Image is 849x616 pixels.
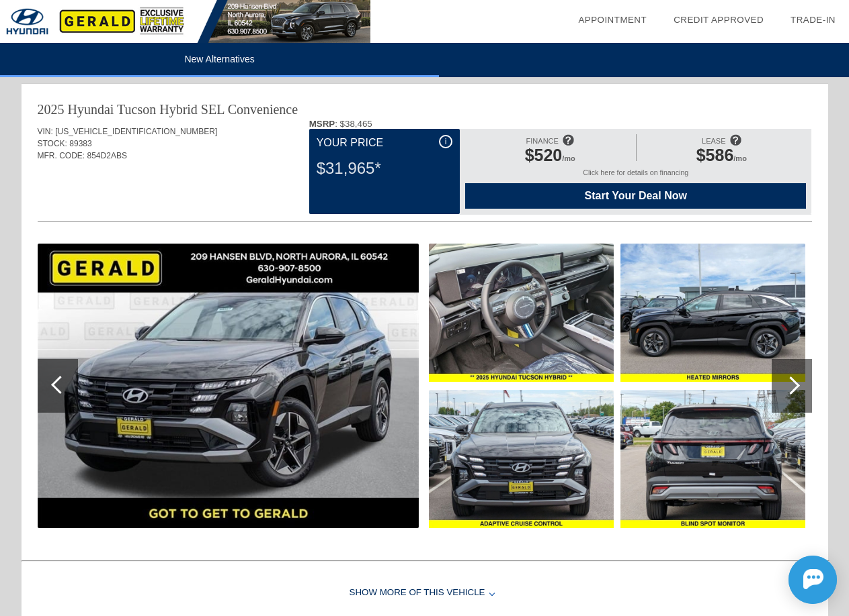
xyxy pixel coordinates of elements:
[38,127,53,136] span: VIN:
[439,135,452,148] div: i
[578,15,647,25] a: Appointment
[38,244,419,528] img: New-2025-Hyundai-TucsonHybrid-SELConvenience-ID17996578927-aHR0cDovL2ltYWdlcy51bml0c2ludmVudG9yeS...
[55,127,217,136] span: [US_VEHICLE_IDENTIFICATION_NUMBER]
[317,151,452,186] div: $31,965*
[38,151,85,160] span: MFR. CODE:
[728,544,849,616] iframe: Chat Assistance
[526,137,559,145] span: FINANCE
[317,135,452,151] div: Your Price
[643,146,799,168] div: /mo
[87,151,127,160] span: 854D2ABS
[482,190,789,202] span: Start Your Deal Now
[38,139,67,148] span: STOCK:
[620,390,805,528] img: New-2025-Hyundai-TucsonHybrid-SELConvenience-ID17996578954-aHR0cDovL2ltYWdlcy51bml0c2ludmVudG9yeS...
[429,390,614,528] img: New-2025-Hyundai-TucsonHybrid-SELConvenience-ID17996578942-aHR0cDovL2ltYWdlcy51bml0c2ludmVudG9yeS...
[38,100,198,119] div: 2025 Hyundai Tucson Hybrid
[525,146,563,164] span: $520
[465,168,806,183] div: Click here for details on financing
[429,244,614,382] img: New-2025-Hyundai-TucsonHybrid-SELConvenience-ID17996578936-aHR0cDovL2ltYWdlcy51bml0c2ludmVudG9yeS...
[620,244,805,382] img: New-2025-Hyundai-TucsonHybrid-SELConvenience-ID17996578951-aHR0cDovL2ltYWdlcy51bml0c2ludmVudG9yeS...
[696,146,734,164] span: $586
[674,15,764,25] a: Credit Approved
[472,146,628,168] div: /mo
[702,137,725,145] span: LEASE
[309,119,812,129] div: : $38,465
[38,182,812,203] div: Quoted on [DATE] 10:31:35 PM
[201,100,298,119] div: SEL Convenience
[791,15,836,25] a: Trade-In
[69,139,91,148] span: 89383
[309,119,335,129] b: MSRP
